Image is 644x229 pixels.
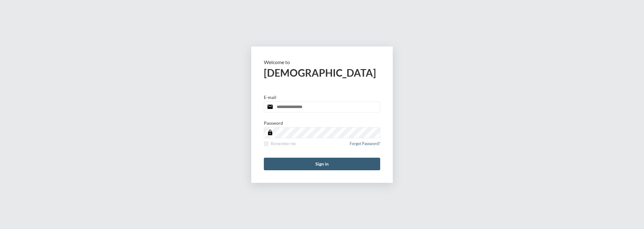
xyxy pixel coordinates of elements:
label: Remember me [264,141,296,146]
p: Password [264,120,283,126]
p: E-mail [264,95,276,100]
a: Forgot Password? [350,141,380,150]
p: Welcome to [264,59,380,65]
h2: [DEMOGRAPHIC_DATA] [264,67,380,79]
button: Sign in [264,158,380,170]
